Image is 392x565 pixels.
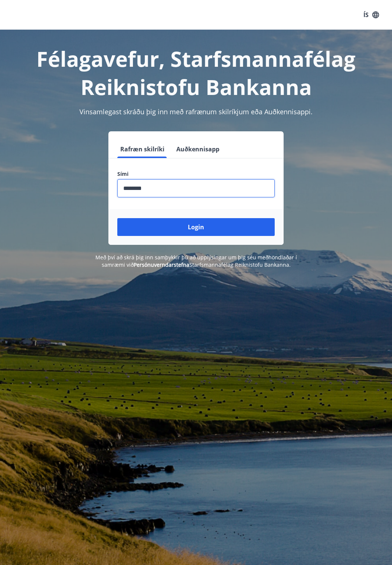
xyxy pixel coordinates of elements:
a: Persónuverndarstefna [134,261,189,268]
button: Login [117,218,275,236]
button: Auðkennisapp [173,140,222,158]
span: Vinsamlegast skráðu þig inn með rafrænum skilríkjum eða Auðkennisappi. [79,107,313,116]
button: Rafræn skilríki [117,140,167,158]
h1: Félagavefur, Starfsmannafélag Reiknistofu Bankanna [9,45,383,101]
span: Með því að skrá þig inn samþykkir þú að upplýsingar um þig séu meðhöndlaðar í samræmi við Starfsm... [95,254,297,268]
button: ÍS [359,8,383,22]
label: Sími [117,170,275,178]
